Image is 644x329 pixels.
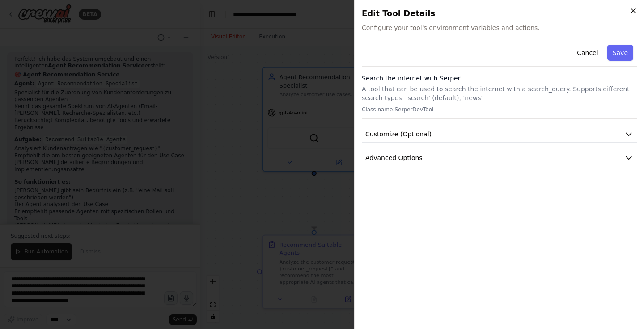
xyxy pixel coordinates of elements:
span: Advanced Options [365,153,423,162]
button: Advanced Options [362,150,637,166]
span: Customize (Optional) [365,130,432,139]
h3: Search the internet with Serper [362,74,637,83]
button: Cancel [572,45,603,61]
p: Class name: SerperDevTool [362,106,637,113]
button: Customize (Optional) [362,126,637,143]
p: A tool that can be used to search the internet with a search_query. Supports different search typ... [362,84,637,102]
button: Save [607,45,633,61]
h2: Edit Tool Details [362,7,637,20]
span: Configure your tool's environment variables and actions. [362,23,637,32]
